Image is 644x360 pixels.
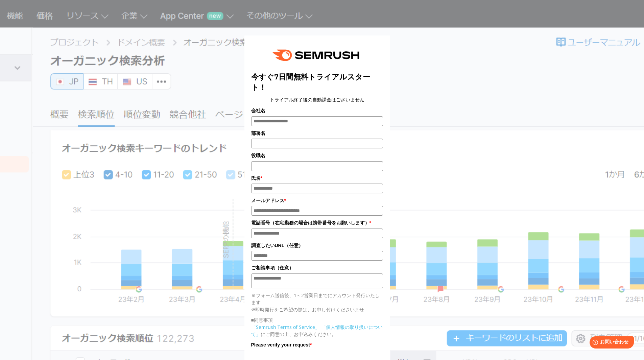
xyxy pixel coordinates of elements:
[251,323,383,338] p: にご同意の上、お申込みください。
[251,341,383,349] label: Please verify your request
[584,334,637,353] iframe: Help widget launcher
[251,197,383,204] label: メールアドレス
[251,316,383,323] p: ■同意事項
[268,42,366,68] img: image
[251,292,383,313] p: ※フォーム送信後、1～2営業日までにアカウント発行いたします ※即時発行をご希望の際は、お申し付けくださいませ
[251,219,383,226] label: 電話番号（在宅勤務の場合は携帯番号をお願いします）
[251,264,383,271] label: ご相談事項（任意）
[251,129,383,137] label: 部署名
[251,174,383,182] label: 氏名
[251,242,383,249] label: 調査したいURL（任意）
[251,324,320,330] a: 「Semrush Terms of Service」
[251,96,383,103] center: トライアル終了後の自動課金はございません
[251,72,383,93] h2: 今すぐ7日間無料トライアルスタート！
[251,107,383,114] label: 会社名
[251,152,383,159] label: 役職名
[251,324,383,337] a: 「個人情報の取り扱いについて」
